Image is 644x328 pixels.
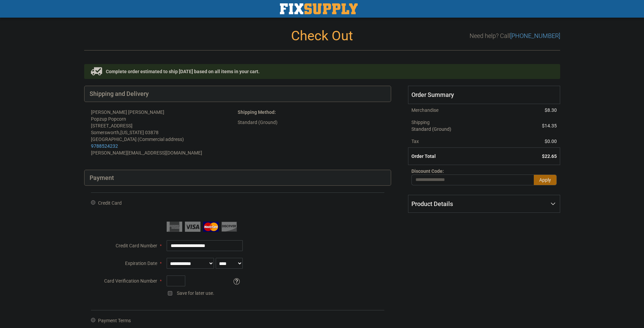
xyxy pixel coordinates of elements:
span: Save for later use. [177,290,214,296]
a: 9788524232 [91,143,118,149]
span: Discount Code: [411,168,444,174]
span: $8.30 [545,107,557,113]
span: Payment Terms [98,318,131,323]
div: Shipping and Delivery [84,86,391,102]
span: $14.35 [542,123,557,128]
div: Payment [84,170,391,186]
img: MasterCard [203,222,219,232]
span: Standard (Ground) [411,126,508,132]
span: $22.65 [542,153,557,159]
div: Standard (Ground) [238,119,384,126]
span: Card Verification Number [104,278,157,284]
span: Shipping [411,120,430,125]
img: American Express [167,222,182,232]
span: [PERSON_NAME][EMAIL_ADDRESS][DOMAIN_NAME] [91,150,202,156]
img: Discover [221,222,237,232]
span: Expiration Date [125,261,157,266]
span: Complete order estimated to ship [DATE] based on all items in your cart. [106,68,260,75]
img: Visa [185,222,200,232]
span: Credit Card [98,200,122,206]
th: Tax [408,135,512,148]
span: Credit Card Number [116,243,157,248]
a: store logo [280,3,358,14]
span: Apply [539,177,551,183]
h3: Need help? Call [470,33,560,39]
strong: Order Total [411,153,436,159]
span: Shipping Method [238,109,275,115]
span: Product Details [411,200,453,207]
span: [US_STATE] [120,130,144,135]
address: [PERSON_NAME] [PERSON_NAME] Popzup Popcorn [STREET_ADDRESS] Somersworth , 03878 [GEOGRAPHIC_DATA]... [91,109,238,156]
a: [PHONE_NUMBER] [510,32,560,39]
h1: Check Out [84,28,560,43]
th: Merchandise [408,104,512,116]
strong: : [238,109,276,115]
span: $0.00 [545,139,557,144]
button: Apply [534,175,557,185]
span: Order Summary [408,86,560,104]
img: Fix Industrial Supply [280,3,358,14]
